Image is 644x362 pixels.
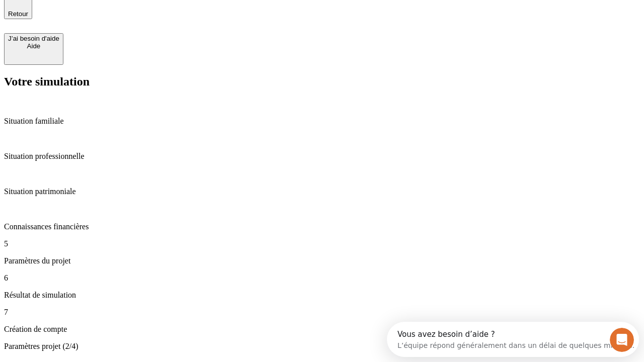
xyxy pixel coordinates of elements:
p: Situation familiale [4,117,640,126]
p: Connaissances financières [4,222,640,231]
iframe: Intercom live chat discovery launcher [387,322,639,357]
p: Paramètres projet (2/4) [4,342,640,351]
p: Situation professionnelle [4,152,640,161]
p: Situation patrimoniale [4,187,640,196]
p: 6 [4,274,640,283]
div: J’ai besoin d'aide [8,35,59,42]
span: Retour [8,10,28,18]
div: Aide [8,42,59,50]
p: Résultat de simulation [4,291,640,300]
iframe: Intercom live chat [610,328,634,352]
button: J’ai besoin d'aideAide [4,33,63,65]
h2: Votre simulation [4,75,640,88]
div: Ouvrir le Messenger Intercom [4,4,277,32]
p: 5 [4,239,640,248]
p: 7 [4,308,640,317]
p: Paramètres du projet [4,256,640,265]
p: Création de compte [4,325,640,334]
div: Vous avez besoin d’aide ? [11,9,248,17]
div: L’équipe répond généralement dans un délai de quelques minutes. [11,17,248,27]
